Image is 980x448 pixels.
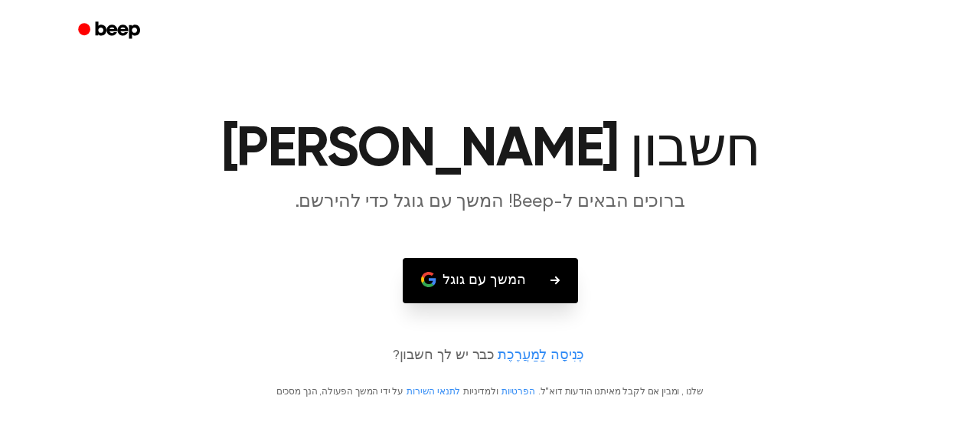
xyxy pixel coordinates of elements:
[221,123,759,178] font: [PERSON_NAME] חשבון
[407,388,460,397] a: לתנאי השירות
[296,193,685,211] font: ברוכים הבאים ל-Beep! המשך עם גוגל כדי להירשם.
[443,273,526,287] font: המשך עם גוגל
[463,388,498,397] font: ולמדיניות
[67,16,154,46] a: צפצוף
[276,388,403,397] font: על ידי המשך הפעולה, הנך מסכים
[498,346,584,367] a: כְּנִיסָה לַמַעֲרֶכֶת
[498,349,584,363] font: כְּנִיסָה לַמַעֲרֶכֶת
[403,258,578,303] button: המשך עם גוגל
[393,349,495,363] font: כבר יש לך חשבון?
[501,388,535,397] a: הפרטיות
[538,388,704,397] font: שלנו , ומבין אם לקבל מאיתנו הודעות דוא"ל.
